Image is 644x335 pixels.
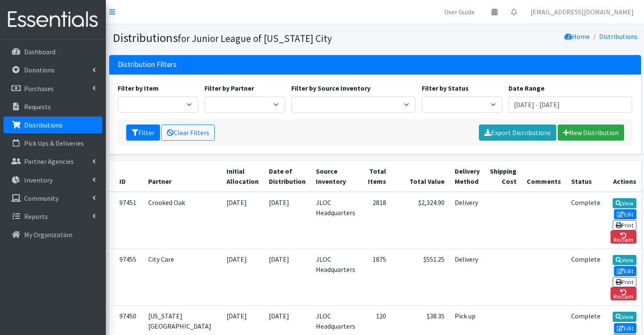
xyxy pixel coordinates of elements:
td: Complete [566,249,605,305]
h1: Distributions [113,30,372,45]
td: [DATE] [264,249,311,305]
a: Reclaim [611,230,637,244]
td: 2818 [360,192,391,249]
td: City Care [143,249,221,305]
p: My Organization [24,230,72,239]
a: Distributions [3,116,102,133]
a: View [613,198,637,208]
a: View [613,312,637,322]
small: for Junior League of [US_STATE] City [178,32,332,44]
button: Filter [126,125,160,141]
p: Pick Ups & Deliveries [24,139,84,147]
a: Partner Agencies [3,153,102,170]
a: Pick Ups & Deliveries [3,135,102,152]
a: [EMAIL_ADDRESS][DOMAIN_NAME] [524,3,641,20]
img: HumanEssentials [3,6,102,34]
a: Reports [3,208,102,225]
a: Donations [3,61,102,78]
label: Filter by Status [422,83,469,93]
a: My Organization [3,226,102,243]
td: JLOC Headquarters [311,249,360,305]
a: Edit [614,209,637,219]
td: 97451 [109,192,143,249]
td: $551.25 [391,249,450,305]
p: Distributions [24,121,63,129]
td: [DATE] [221,192,264,249]
th: Total Items [360,161,391,192]
a: Clear Filters [161,125,215,141]
p: Purchases [24,84,54,93]
a: Home [564,32,590,41]
label: Filter by Source Inventory [291,83,370,93]
a: Inventory [3,172,102,188]
a: Edit [614,266,637,276]
a: Dashboard [3,43,102,60]
td: [DATE] [221,249,264,305]
th: Total Value [391,161,450,192]
p: Partner Agencies [24,157,74,166]
th: Date of Distribution [264,161,311,192]
td: Crooked Oak [143,192,221,249]
p: Community [24,194,58,202]
td: $2,324.90 [391,192,450,249]
td: Complete [566,192,605,249]
th: Shipping Cost [485,161,522,192]
td: Delivery [450,192,485,249]
a: User Guide [437,3,481,20]
a: Reclaim [611,287,637,300]
label: Filter by Item [118,83,159,93]
td: 97455 [109,249,143,305]
a: Purchases [3,80,102,97]
input: January 1, 2011 - December 31, 2011 [509,97,633,113]
td: JLOC Headquarters [311,192,360,249]
p: Dashboard [24,47,55,56]
a: New Distribution [558,125,624,141]
td: 1875 [360,249,391,305]
a: Print [613,277,637,287]
p: Inventory [24,176,53,184]
h3: Distribution Filters [118,60,177,69]
a: Distributions [599,32,638,41]
label: Filter by Partner [205,83,254,93]
th: ID [109,161,143,192]
a: Print [613,220,637,230]
th: Initial Allocation [221,161,264,192]
a: Edit [614,323,637,333]
label: Date Range [509,83,544,93]
a: View [613,255,637,265]
td: [DATE] [264,192,311,249]
th: Delivery Method [450,161,485,192]
th: Comments [522,161,566,192]
a: Community [3,190,102,207]
th: Partner [143,161,221,192]
th: Status [566,161,605,192]
a: Export Distributions [479,125,556,141]
p: Requests [24,102,51,111]
p: Donations [24,66,55,74]
th: Source Inventory [311,161,360,192]
td: Delivery [450,249,485,305]
a: Requests [3,98,102,115]
p: Reports [24,212,48,221]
